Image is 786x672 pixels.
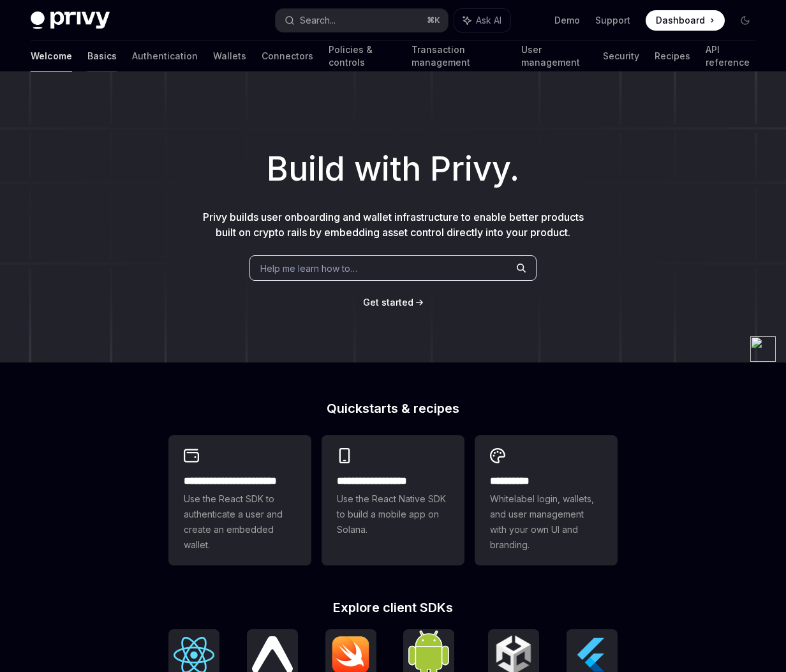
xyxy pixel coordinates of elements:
span: Ask AI [476,14,501,27]
a: Support [595,14,630,27]
span: Help me learn how to… [260,262,357,275]
a: Policies & controls [329,41,396,71]
a: Basics [87,41,117,71]
a: Get started [363,296,413,309]
h2: Explore client SDKs [168,601,618,614]
span: Use the React SDK to authenticate a user and create an embedded wallet. [184,491,296,553]
h1: Build with Privy. [20,144,766,194]
div: Search... [300,13,336,28]
a: Transaction management [412,41,505,71]
a: Wallets [213,41,246,71]
span: Whitelabel login, wallets, and user management with your own UI and branding. [490,491,602,553]
img: dark logo [31,11,110,29]
span: Privy builds user onboarding and wallet infrastructure to enable better products built on crypto ... [203,211,584,239]
span: Use the React Native SDK to build a mobile app on Solana. [337,491,449,537]
h2: Quickstarts & recipes [168,402,618,415]
a: Demo [554,14,580,27]
a: User management [521,41,588,71]
span: Get started [363,297,413,308]
a: API reference [706,41,755,71]
a: Security [603,41,639,71]
a: **** **** **** ***Use the React Native SDK to build a mobile app on Solana. [322,435,464,565]
button: Toggle dark mode [735,10,755,31]
button: Search...⌘K [276,9,448,32]
button: Ask AI [454,9,510,32]
a: Authentication [132,41,198,71]
span: ⌘ K [427,15,440,26]
a: Connectors [262,41,313,71]
a: Welcome [31,41,72,71]
a: **** *****Whitelabel login, wallets, and user management with your own UI and branding. [475,435,618,565]
a: Dashboard [646,10,725,31]
a: Recipes [655,41,690,71]
span: Dashboard [656,14,705,27]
